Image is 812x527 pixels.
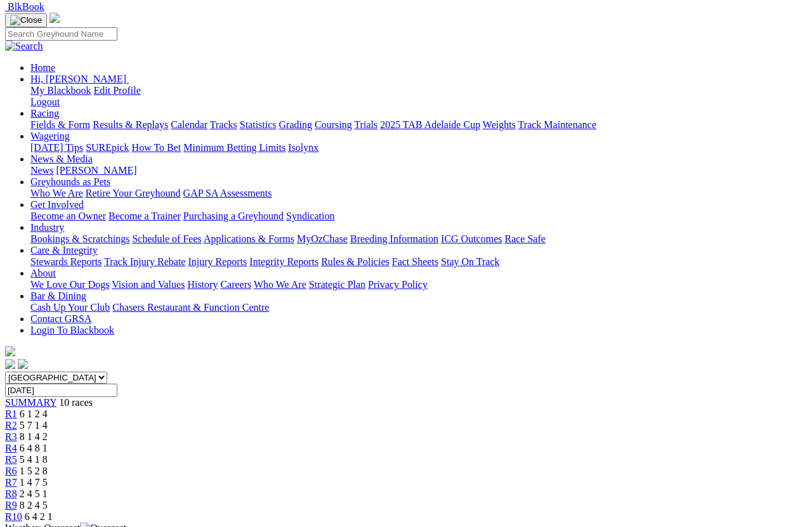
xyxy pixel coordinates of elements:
span: 6 4 2 1 [25,511,53,522]
a: [PERSON_NAME] [56,165,136,176]
a: R6 [5,465,17,476]
a: Become a Trainer [108,211,181,221]
a: Isolynx [288,142,318,153]
span: 8 1 4 2 [20,431,48,442]
a: ICG Outcomes [441,233,502,244]
a: Cash Up Your Club [30,302,110,313]
div: Care & Integrity [30,256,807,268]
a: Results & Replays [93,119,168,130]
span: 5 4 1 8 [20,454,48,465]
span: 1 4 7 5 [20,477,48,488]
a: MyOzChase [297,233,348,244]
img: Search [5,41,43,52]
a: BlkBook [5,1,44,12]
div: Hi, [PERSON_NAME] [30,85,807,108]
a: Statistics [240,119,277,130]
a: Applications & Forms [204,233,294,244]
a: Home [30,62,55,73]
a: Edit Profile [94,85,141,96]
div: About [30,279,807,290]
a: Industry [30,222,64,233]
a: Hi, [PERSON_NAME] [30,74,129,84]
a: History [187,279,218,290]
a: SUREpick [86,142,129,153]
a: Calendar [171,119,207,130]
img: facebook.svg [5,359,15,369]
span: 10 races [59,397,93,408]
a: News [30,165,53,176]
a: Racing [30,108,59,119]
a: R10 [5,511,22,522]
a: Who We Are [254,279,306,290]
a: GAP SA Assessments [183,188,272,198]
a: Vision and Values [112,279,185,290]
a: R2 [5,420,17,431]
a: Get Involved [30,199,84,210]
a: R9 [5,500,17,511]
a: 2025 TAB Adelaide Cup [380,119,480,130]
a: Rules & Policies [321,256,390,267]
span: Hi, [PERSON_NAME] [30,74,126,84]
div: Greyhounds as Pets [30,188,807,199]
img: logo-grsa-white.png [5,346,15,356]
a: How To Bet [132,142,181,153]
a: Chasers Restaurant & Function Centre [112,302,269,313]
a: Care & Integrity [30,245,98,256]
a: Integrity Reports [249,256,318,267]
a: Track Injury Rebate [104,256,185,267]
a: Stay On Track [441,256,499,267]
div: Wagering [30,142,807,153]
a: Coursing [315,119,352,130]
div: Racing [30,119,807,131]
a: Wagering [30,131,70,141]
a: Schedule of Fees [132,233,201,244]
button: Toggle navigation [5,13,47,27]
a: SUMMARY [5,397,56,408]
a: Greyhounds as Pets [30,176,110,187]
div: News & Media [30,165,807,176]
a: Tracks [210,119,237,130]
a: Minimum Betting Limits [183,142,285,153]
a: Logout [30,96,60,107]
a: Weights [483,119,516,130]
img: twitter.svg [18,359,28,369]
a: Breeding Information [350,233,438,244]
div: Bar & Dining [30,302,807,313]
span: 6 4 8 1 [20,443,48,453]
a: About [30,268,56,278]
a: Login To Blackbook [30,325,114,335]
a: R4 [5,443,17,453]
a: Retire Your Greyhound [86,188,181,198]
a: Careers [220,279,251,290]
a: Syndication [286,211,334,221]
a: R5 [5,454,17,465]
a: [DATE] Tips [30,142,83,153]
span: R8 [5,488,17,499]
a: Purchasing a Greyhound [183,211,284,221]
a: Track Maintenance [518,119,596,130]
a: R3 [5,431,17,442]
span: 6 1 2 4 [20,408,48,419]
a: Strategic Plan [309,279,365,290]
div: Get Involved [30,211,807,222]
a: R1 [5,408,17,419]
a: Bar & Dining [30,290,86,301]
a: Trials [354,119,377,130]
a: Race Safe [504,233,545,244]
a: Contact GRSA [30,313,91,324]
span: 5 7 1 4 [20,420,48,431]
span: 1 5 2 8 [20,465,48,476]
a: Fact Sheets [392,256,438,267]
a: We Love Our Dogs [30,279,109,290]
img: Close [10,15,42,25]
a: News & Media [30,153,93,164]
